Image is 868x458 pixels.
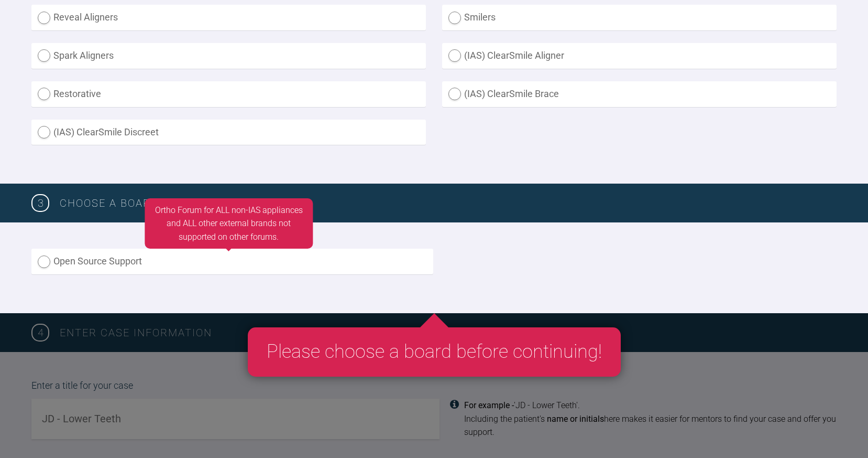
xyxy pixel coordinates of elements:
label: (IAS) ClearSmile Discreet [31,120,426,145]
label: Smilers [442,5,837,30]
label: (IAS) ClearSmile Brace [442,81,837,107]
label: Restorative [31,81,426,107]
div: Ortho Forum for ALL non-IAS appliances and ALL other external brands not supported on other forums. [145,198,313,249]
h3: Choose a board [60,195,837,211]
label: Spark Aligners [31,43,426,69]
label: Reveal Aligners [31,5,426,30]
span: 3 [31,194,49,212]
label: Open Source Support [31,249,433,274]
div: Please choose a board before continuing! [248,327,621,377]
label: (IAS) ClearSmile Aligner [442,43,837,69]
